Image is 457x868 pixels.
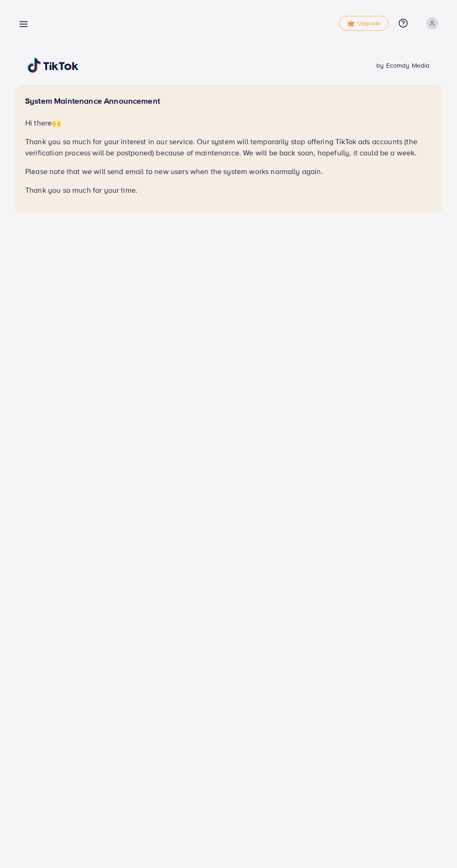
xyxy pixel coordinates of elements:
[52,118,61,128] span: 🙌
[347,21,355,27] img: tick
[347,20,381,27] span: Upgrade
[25,166,432,177] p: Please note that we will send email to new users when the system works normally again.
[25,136,432,158] p: Thank you so much for your interest in our service. Our system will temporarily stop offering Tik...
[376,61,429,70] span: by Ecomdy Media
[25,184,432,196] p: Thank you so much for your time.
[339,16,388,31] a: tickUpgrade
[25,96,432,106] h5: System Maintenance Announcement
[28,58,79,73] img: TikTok
[25,117,432,128] p: Hi there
